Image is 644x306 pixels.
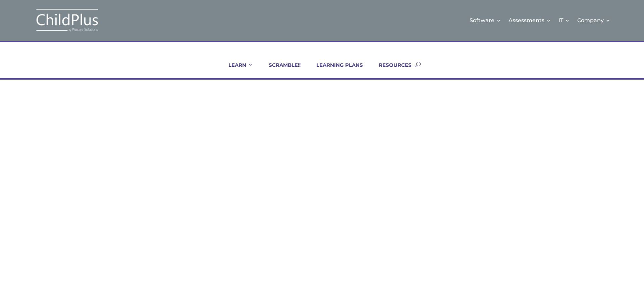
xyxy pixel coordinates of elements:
a: RESOURCES [370,62,412,78]
a: SCRAMBLE!! [260,62,301,78]
a: Company [577,7,610,34]
a: IT [558,7,570,34]
a: Assessments [508,7,551,34]
a: LEARN [220,62,253,78]
a: LEARNING PLANS [308,62,363,78]
a: Software [470,7,501,34]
